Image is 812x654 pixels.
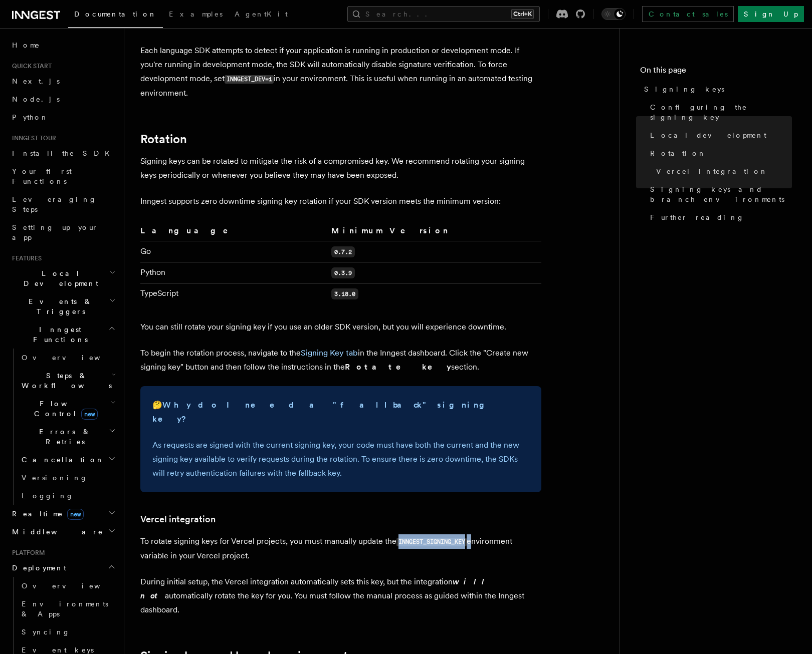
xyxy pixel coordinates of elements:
[8,563,66,573] span: Deployment
[8,108,118,126] a: Python
[8,62,52,70] span: Quick start
[12,113,49,121] span: Python
[8,349,118,505] div: Inngest Functions
[347,6,540,22] button: Search...Ctrl+K
[656,166,768,176] span: Vercel integration
[601,8,626,20] button: Toggle dark mode
[18,623,118,641] a: Syncing
[331,246,355,257] code: 0.7.2
[18,469,118,487] a: Versioning
[152,438,529,480] p: As requests are signed with the current signing key, your code must have both the current and the...
[8,523,118,541] button: Middleware
[12,77,60,85] span: Next.js
[140,575,541,617] p: During initial setup, the Vercel integration automatically sets this key, but the integration aut...
[12,149,116,157] span: Install the SDK
[140,224,327,241] th: Language
[22,474,88,482] span: Versioning
[68,3,163,28] a: Documentation
[18,367,118,395] button: Steps & Workflows
[140,194,541,208] p: Inngest supports zero downtime signing key rotation if your SDK version meets the minimum version:
[140,512,216,526] a: Vercel integration
[22,492,74,500] span: Logging
[331,288,358,299] code: 3.18.0
[140,44,541,100] p: Each language SDK attempts to detect if your application is running in production or development ...
[18,487,118,505] a: Logging
[8,324,108,345] span: Inngest Functions
[8,527,103,537] span: Middleware
[650,212,744,222] span: Further reading
[140,346,541,374] p: To begin the rotation process, navigate to the in the Inngest dashboard. Click the "Create new si...
[331,267,355,278] code: 0.3.9
[140,241,327,262] td: Go
[152,398,529,426] p: 🤔
[8,320,118,349] button: Inngest Functions
[169,10,223,18] span: Examples
[12,223,98,241] span: Setting up your app
[8,190,118,218] a: Leveraging Steps
[8,72,118,90] a: Next.js
[8,162,118,190] a: Your first Functions
[22,582,125,590] span: Overview
[646,98,792,126] a: Configuring the signing key
[67,509,84,520] span: new
[8,218,118,246] a: Setting up your app
[140,534,541,563] p: To rotate signing keys for Vercel projects, you must manually update the environment variable in ...
[396,538,467,546] code: INNGEST_SIGNING_KEY
[8,509,84,519] span: Realtime
[225,75,274,84] code: INNGEST_DEV=1
[152,400,492,424] strong: Why do I need a "fallback" signing key?
[12,195,97,213] span: Leveraging Steps
[8,254,42,262] span: Features
[18,455,104,465] span: Cancellation
[8,296,109,316] span: Events & Triggers
[140,320,541,334] p: You can still rotate your signing key if you use an older SDK version, but you will experience do...
[642,6,734,22] a: Contact sales
[650,184,792,204] span: Signing keys and branch environments
[12,95,60,103] span: Node.js
[327,224,541,241] th: Minimum Version
[140,154,541,182] p: Signing keys can be rotated to mitigate the risk of a compromised key. We recommend rotating your...
[646,144,792,162] a: Rotation
[18,371,112,391] span: Steps & Workflows
[22,354,125,362] span: Overview
[18,595,118,623] a: Environments & Apps
[74,10,157,18] span: Documentation
[646,180,792,208] a: Signing keys and branch environments
[22,628,70,636] span: Syncing
[18,395,118,423] button: Flow Controlnew
[140,283,327,304] td: TypeScript
[650,102,792,122] span: Configuring the signing key
[163,3,229,27] a: Examples
[8,505,118,523] button: Realtimenew
[140,132,187,146] a: Rotation
[640,80,792,98] a: Signing keys
[8,134,56,142] span: Inngest tour
[8,144,118,162] a: Install the SDK
[18,451,118,469] button: Cancellation
[229,3,294,27] a: AgentKit
[652,162,792,180] a: Vercel integration
[22,600,108,618] span: Environments & Apps
[18,427,109,447] span: Errors & Retries
[640,64,792,80] h4: On this page
[650,130,766,140] span: Local development
[22,646,94,654] span: Event keys
[650,148,706,158] span: Rotation
[12,167,72,185] span: Your first Functions
[235,10,288,18] span: AgentKit
[8,36,118,54] a: Home
[738,6,804,22] a: Sign Up
[12,40,40,50] span: Home
[140,262,327,283] td: Python
[8,268,109,288] span: Local Development
[646,126,792,144] a: Local development
[18,399,110,419] span: Flow Control
[81,409,98,420] span: new
[644,84,724,94] span: Signing keys
[646,208,792,226] a: Further reading
[8,292,118,320] button: Events & Triggers
[8,549,45,557] span: Platform
[8,559,118,577] button: Deployment
[18,577,118,595] a: Overview
[8,90,118,108] a: Node.js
